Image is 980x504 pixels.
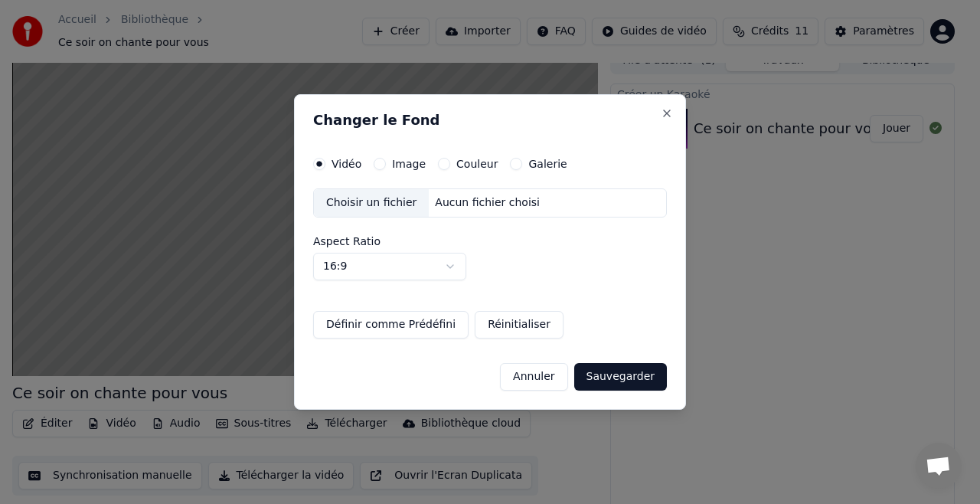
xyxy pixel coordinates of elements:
[314,189,429,217] div: Choisir un fichier
[456,159,498,169] label: Couleur
[313,113,667,127] h2: Changer le Fond
[475,311,563,339] button: Réinitialiser
[528,159,567,169] label: Galerie
[574,363,667,391] button: Sauvegarder
[313,311,469,339] button: Définir comme Prédéfini
[332,159,361,169] label: Vidéo
[313,236,667,247] label: Aspect Ratio
[429,195,546,211] div: Aucun fichier choisi
[392,159,426,169] label: Image
[500,363,567,391] button: Annuler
